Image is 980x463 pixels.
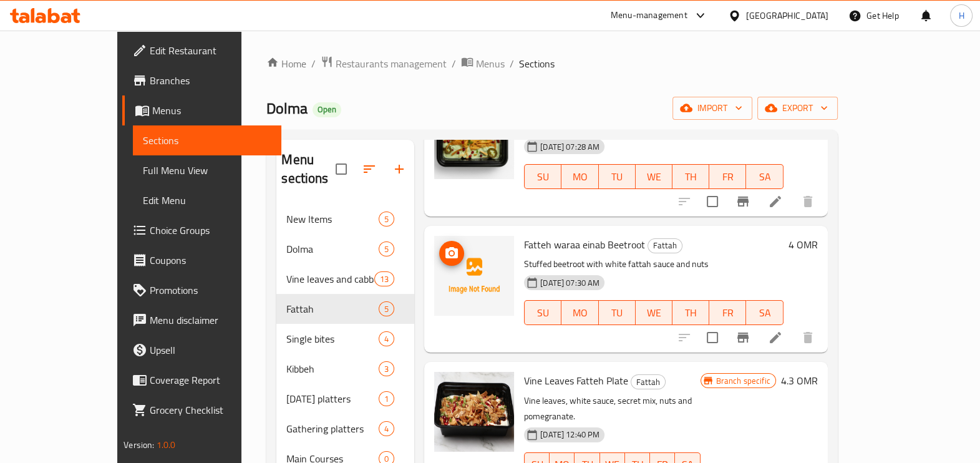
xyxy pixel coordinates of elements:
div: items [379,241,394,256]
div: New Items [286,212,379,227]
h6: 4.3 OMR [781,372,818,389]
span: SU [530,168,556,186]
div: [DATE] platters1 [276,384,414,414]
p: Vine leaves, white sauce, secret mix, nuts and pomegranate. [524,393,700,424]
span: Menus [152,103,271,118]
button: FR [709,300,746,325]
button: WE [636,300,672,325]
li: / [311,56,316,71]
li: / [510,56,514,71]
span: Coverage Report [150,373,271,387]
span: Gathering platters [286,421,379,436]
a: Branches [122,66,281,95]
span: Edit Menu [143,193,271,208]
button: SU [524,300,561,325]
span: 5 [379,243,394,255]
div: Dolma5 [276,234,414,264]
div: [GEOGRAPHIC_DATA] [746,9,828,22]
button: Branch-specific-item [728,187,758,217]
div: Fattah5 [276,294,414,324]
a: Menus [461,56,505,72]
li: / [452,56,456,71]
button: TH [672,164,709,189]
span: Choice Groups [150,223,271,238]
span: Kibbeh [286,361,379,376]
span: import [682,100,742,116]
span: TH [677,304,704,322]
span: 5 [379,303,394,315]
span: MO [566,168,593,186]
div: Ramadan platters [286,391,379,406]
img: Vine Leaves Fatteh Plate [434,372,514,452]
div: Menu-management [611,8,687,23]
span: Fattah [631,375,665,389]
div: New Items5 [276,204,414,234]
button: export [757,97,838,120]
span: Dolma [286,241,379,256]
span: [DATE] 07:30 AM [535,277,604,289]
span: Select to update [699,188,725,215]
span: Select to update [699,324,725,351]
span: SU [530,304,556,322]
img: Fatteh waraa einab Beetroot [434,236,514,316]
button: Branch-specific-item [728,323,758,353]
span: Sections [143,133,271,148]
span: Full Menu View [143,163,271,178]
button: import [672,97,752,120]
button: delete [793,323,823,353]
span: Branch specific [711,375,775,387]
span: Edit Restaurant [150,43,271,58]
div: items [379,361,394,376]
span: MO [566,304,593,322]
span: Vine leaves and cabbage [286,271,374,286]
button: MO [561,300,598,325]
button: WE [636,164,672,189]
span: 4 [379,423,394,435]
img: Fatteh waraa einab Jalapeno [434,99,514,179]
span: FR [714,304,741,322]
span: Fatteh waraa einab Beetroot [524,235,645,254]
div: items [379,421,394,436]
span: Version: [124,437,154,453]
div: items [374,271,394,286]
span: 13 [375,273,394,285]
span: Sort sections [354,154,384,184]
p: Stuffed beetroot with white fattah sauce and nuts [524,256,784,272]
span: Select all sections [328,156,354,182]
h2: Menu sections [281,150,336,188]
div: Open [313,102,341,117]
a: Home [266,56,306,71]
span: 1 [379,393,394,405]
span: [DATE] 07:28 AM [535,141,604,153]
button: TH [672,300,709,325]
span: Promotions [150,283,271,298]
div: Kibbeh3 [276,354,414,384]
button: delete [793,187,823,217]
a: Coupons [122,245,281,275]
span: [DATE] 12:40 PM [535,429,604,441]
button: FR [709,164,746,189]
span: Coupons [150,253,271,268]
button: Add section [384,154,414,184]
span: TU [604,304,631,322]
span: SA [751,168,778,186]
span: H [958,9,964,22]
div: items [379,391,394,406]
span: Vine Leaves Fatteh Plate [524,371,628,390]
a: Sections [133,125,281,155]
span: TH [677,168,704,186]
span: 1.0.0 [157,437,176,453]
a: Edit menu item [768,330,783,345]
a: Grocery Checklist [122,395,281,425]
span: Single bites [286,331,379,346]
span: Sections [519,56,555,71]
span: export [767,100,828,116]
span: Fattah [648,238,682,253]
span: 4 [379,333,394,345]
span: [DATE] platters [286,391,379,406]
nav: breadcrumb [266,56,837,72]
